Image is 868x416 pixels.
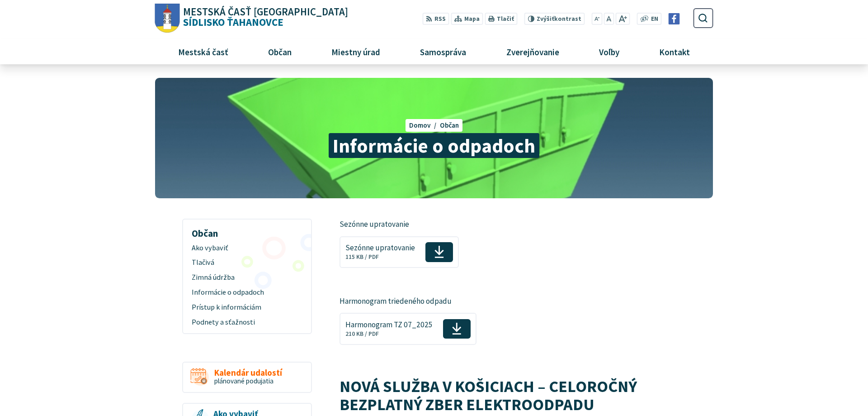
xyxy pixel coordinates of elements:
[409,121,440,129] a: Domov
[497,15,514,23] span: Tlačiť
[162,39,245,64] a: Mestská časť
[187,285,308,300] a: Informácie o odpadoch
[187,240,308,255] a: Ako vybaviť
[214,368,282,378] span: Kalendár udalostí
[345,330,379,338] span: 210 KB / PDF
[345,320,433,329] span: Harmonogram TZ 07_2025
[192,315,302,330] span: Podnety a sťažnosti
[187,315,308,330] a: Podnety a sťažnosti
[187,270,308,285] a: Zimná údržba
[409,121,431,129] span: Domov
[656,39,693,64] span: Kontakt
[642,39,706,64] a: Kontakt
[192,255,302,270] span: Tlačivá
[490,39,576,64] a: Zverejňovanie
[192,285,302,300] span: Informácie o odpadoch
[340,219,645,230] p: Sezónne upratovanie
[648,14,660,24] a: EN
[340,296,645,307] p: Harmonogram triedeného odpadu
[155,4,179,33] img: Prejsť na domovskú stránku
[182,362,312,393] a: Kalendár udalostí plánované podujatia
[187,255,308,270] a: Tlačivá
[329,133,539,158] span: Informácie o odpadoch
[340,313,476,344] a: Harmonogram TZ 07_2025210 KB / PDF
[595,39,623,64] span: Voľby
[591,13,602,25] button: Zmenšiť veľkosť písma
[524,13,585,25] button: Zvýšiťkontrast
[604,13,614,25] button: Nastaviť pôvodnú veľkosť písma
[340,376,637,415] span: NOVÁ SLUŽBA V KOŠICIACH – CELOROČNÝ BEZPLATNÝ ZBER ELEKTROODPADU
[503,39,562,64] span: Zverejňovanie
[669,13,680,24] img: Prejsť na Facebook stránku
[192,300,302,315] span: Prístup k informáciám
[187,300,308,315] a: Prístup k informáciám
[183,7,348,17] span: Mestská časť [GEOGRAPHIC_DATA]
[328,39,384,64] span: Miestny úrad
[422,13,449,25] a: RSS
[187,221,308,240] h3: Občan
[179,7,348,28] span: Sídlisko Ťahanovce
[616,13,630,25] button: Zväčšiť veľkosť písma
[340,236,459,268] a: Sezónne upratovanie115 KB / PDF
[315,39,397,64] a: Miestny úrad
[434,14,446,24] span: RSS
[440,121,459,129] a: Občan
[404,39,483,64] a: Samospráva
[451,13,483,25] a: Mapa
[345,244,415,252] span: Sezónne upratovanie
[485,13,517,25] button: Tlačiť
[582,39,636,64] a: Voľby
[345,253,379,261] span: 115 KB / PDF
[252,39,308,64] a: Občan
[192,240,302,255] span: Ako vybaviť
[651,14,658,24] span: EN
[537,15,554,23] span: Zvýšiť
[537,15,581,23] span: kontrast
[192,270,302,285] span: Zimná údržba
[417,39,470,64] span: Samospráva
[175,39,232,64] span: Mestská časť
[464,14,480,24] span: Mapa
[155,4,348,33] a: Logo Sídlisko Ťahanovce, prejsť na domovskú stránku.
[265,39,295,64] span: Občan
[214,377,274,385] span: plánované podujatia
